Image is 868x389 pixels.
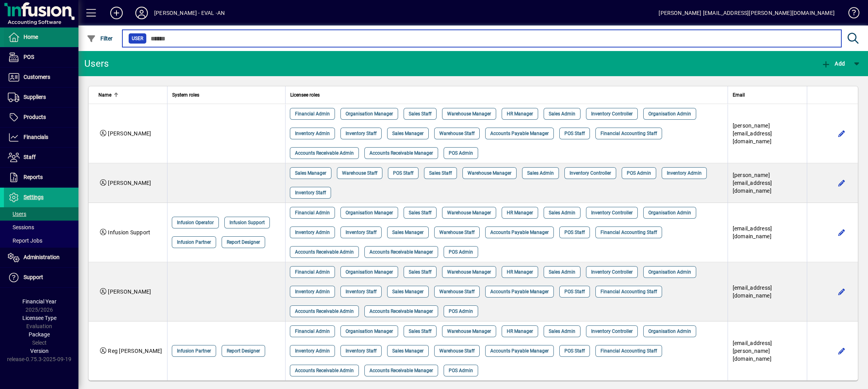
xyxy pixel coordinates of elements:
a: Financials [4,128,78,147]
span: POS Staff [564,130,585,137]
span: Inventory Admin [295,228,330,236]
span: Inventory Staff [346,288,377,296]
button: Filter [85,31,115,46]
span: Inventory Admin [295,288,330,296]
span: Inventory Admin [667,169,702,177]
span: Sales Admin [549,209,575,217]
a: Users [4,207,78,221]
span: Products [24,114,46,120]
span: Accounts Receivable Admin [295,367,354,374]
span: Organisation Admin [648,268,691,276]
span: Package [29,331,50,338]
span: Financial Admin [295,268,330,276]
span: System roles [172,91,199,99]
span: [PERSON_NAME][EMAIL_ADDRESS][DOMAIN_NAME] [733,172,772,194]
button: Edit [835,226,848,239]
span: Financial Accounting Staff [601,347,657,355]
span: Inventory Admin [295,130,330,137]
button: Edit [835,345,848,357]
span: Inventory Controller [591,209,633,217]
span: Organisation Admin [648,327,691,335]
a: Support [4,268,78,287]
span: Warehouse Manager [468,169,511,177]
span: Accounts Receivable Admin [295,248,354,256]
span: [EMAIL_ADDRESS][DOMAIN_NAME] [733,285,772,299]
div: Users [84,57,118,70]
span: Financial Admin [295,110,330,118]
span: Users [8,211,26,217]
span: Infusion Support [108,229,150,236]
a: POS [4,47,78,67]
a: Staff [4,148,78,167]
span: Reg [PERSON_NAME] [108,348,162,354]
span: Name [98,91,111,99]
div: Name [98,91,162,99]
span: Sales Staff [409,327,431,335]
a: Customers [4,68,78,87]
button: Add [819,57,847,71]
span: Financial Accounting Staff [601,228,657,236]
a: Sessions [4,221,78,234]
span: Sales Staff [429,169,452,177]
span: POS Staff [564,228,585,236]
span: Organisation Manager [346,327,393,335]
span: Organisation Manager [346,209,393,217]
span: Sales Staff [409,110,431,118]
span: User [132,35,143,42]
a: Products [4,108,78,127]
span: Suppliers [24,94,46,100]
span: Sales Staff [409,209,431,217]
span: Accounts Payable Manager [490,347,549,355]
span: Warehouse Manager [447,209,491,217]
span: Sales Admin [527,169,554,177]
span: Reports [24,174,43,180]
span: Sales Manager [392,288,424,296]
span: Accounts Payable Manager [490,288,549,296]
span: Sales Staff [409,268,431,276]
span: Sales Manager [295,169,326,177]
span: Email [733,91,745,99]
span: Warehouse Staff [342,169,377,177]
span: Inventory Controller [591,268,633,276]
span: Organisation Manager [346,268,393,276]
span: Accounts Receivable Manager [369,149,433,157]
a: Administration [4,248,78,267]
span: Warehouse Manager [447,268,491,276]
span: Home [24,34,38,40]
span: Filter [87,35,113,42]
span: Warehouse Staff [439,130,475,137]
span: Warehouse Staff [439,228,475,236]
button: Profile [129,6,154,20]
div: [PERSON_NAME] - EVAL -AN [154,7,225,19]
span: Accounts Payable Manager [490,130,549,137]
span: Add [821,60,845,67]
a: Reports [4,168,78,187]
span: POS Admin [449,367,473,374]
span: Warehouse Staff [439,347,475,355]
span: Sessions [8,224,34,230]
span: Accounts Receivable Manager [369,248,433,256]
span: HR Manager [507,327,533,335]
div: [PERSON_NAME] [EMAIL_ADDRESS][PERSON_NAME][DOMAIN_NAME] [659,7,835,19]
span: POS Admin [449,307,473,315]
span: [PERSON_NAME][EMAIL_ADDRESS][DOMAIN_NAME] [733,122,772,144]
a: Knowledge Base [843,2,858,27]
span: Support [24,274,43,280]
span: Warehouse Staff [439,288,475,296]
span: POS [24,54,34,60]
span: Financial Admin [295,327,330,335]
span: Inventory Controller [591,327,633,335]
span: Financials [24,134,48,140]
span: Report Designer [227,238,260,246]
span: Inventory Admin [295,347,330,355]
span: Sales Admin [549,327,575,335]
span: Sales Admin [549,110,575,118]
span: Infusion Partner [177,238,211,246]
span: Licensee roles [290,91,320,99]
span: Accounts Receivable Manager [369,307,433,315]
span: POS Admin [449,248,473,256]
span: POS Staff [564,288,585,296]
button: Edit [835,285,848,298]
span: Financial Admin [295,209,330,217]
span: Organisation Admin [648,110,691,118]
